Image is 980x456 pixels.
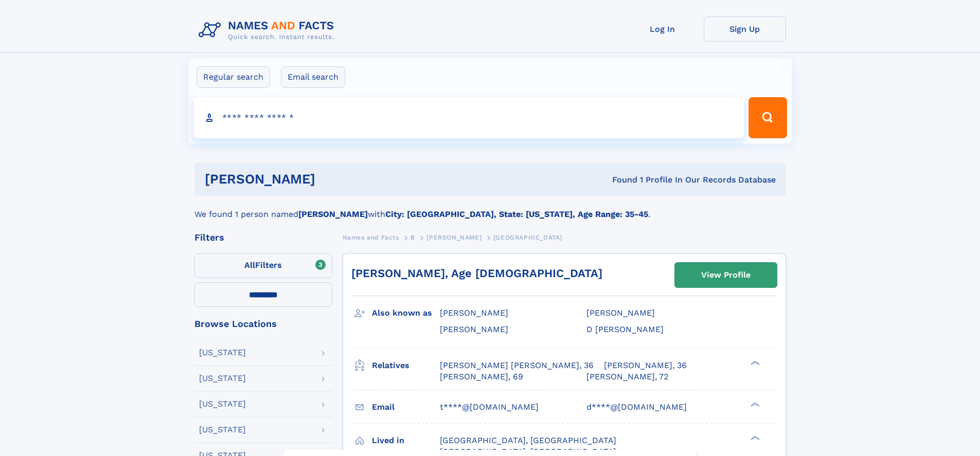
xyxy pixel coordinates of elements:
h1: [PERSON_NAME] [205,173,464,186]
div: ❯ [748,434,760,441]
span: [PERSON_NAME] [586,308,655,318]
span: [GEOGRAPHIC_DATA] [493,234,562,241]
div: ❯ [748,359,760,366]
a: [PERSON_NAME], 36 [604,360,687,371]
div: [US_STATE] [199,400,246,408]
div: We found 1 person named with . [194,196,786,221]
a: Log In [621,16,704,42]
label: Email search [281,66,345,88]
a: Names and Facts [343,231,399,244]
div: [US_STATE] [199,426,246,434]
a: [PERSON_NAME] [PERSON_NAME], 36 [440,360,594,371]
h3: Lived in [372,432,440,449]
label: Regular search [197,66,270,88]
input: search input [193,97,744,138]
span: [GEOGRAPHIC_DATA], [GEOGRAPHIC_DATA] [440,435,616,445]
span: B [411,234,415,241]
h3: Also known as [372,304,440,322]
div: [US_STATE] [199,374,246,382]
b: [PERSON_NAME] [298,209,368,219]
a: [PERSON_NAME], Age [DEMOGRAPHIC_DATA] [351,267,602,280]
a: Sign Up [704,16,786,42]
img: Logo Names and Facts [194,16,343,44]
div: [US_STATE] [199,349,246,357]
a: [PERSON_NAME], 72 [586,371,668,382]
span: [PERSON_NAME] [440,308,508,318]
span: All [244,260,255,270]
span: [PERSON_NAME] [426,234,482,241]
a: [PERSON_NAME], 69 [440,371,523,382]
div: View Profile [701,263,751,287]
div: ❯ [748,401,760,408]
a: View Profile [675,263,777,287]
b: City: [GEOGRAPHIC_DATA], State: [US_STATE], Age Range: 35-45 [385,209,648,219]
span: D [PERSON_NAME] [586,324,664,334]
h3: Relatives [372,357,440,374]
a: B [411,231,415,244]
h3: Email [372,398,440,416]
div: Browse Locations [194,319,332,329]
span: [PERSON_NAME] [440,324,508,334]
button: Search Button [749,97,787,138]
a: [PERSON_NAME] [426,231,482,244]
label: Filters [194,253,332,278]
div: Found 1 Profile In Our Records Database [464,174,776,186]
div: Filters [194,233,332,242]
